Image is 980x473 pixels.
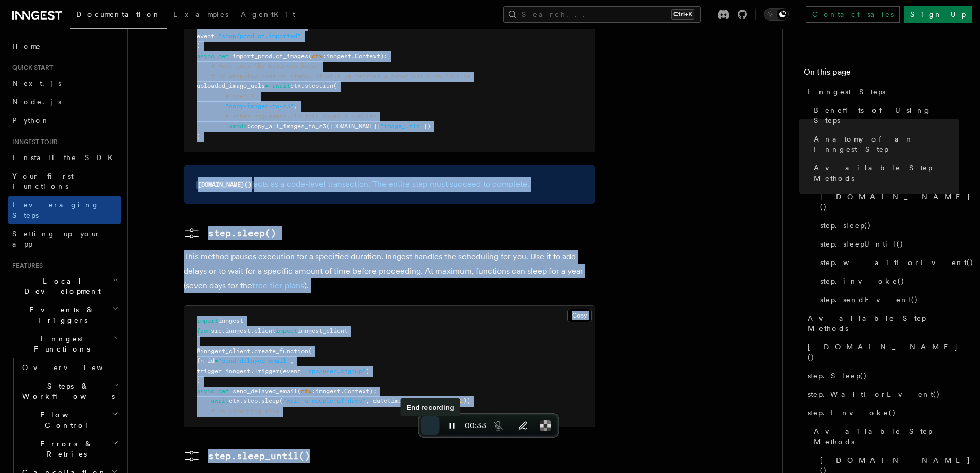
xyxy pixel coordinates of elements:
span: # By wrapping code in steps, it will be retried automatically on failure [211,73,470,80]
span: Available Step Methods [814,163,959,183]
span: uploaded_image_urls [197,82,265,90]
a: step.sleep() [816,216,959,235]
span: fn_id [197,357,215,364]
span: Install the SDK [12,153,119,162]
span: ( [279,397,283,405]
span: "image_urls" [380,122,423,130]
span: inngest_client [297,327,348,335]
a: Available Step Methods [804,309,959,338]
span: ) [197,377,200,384]
span: ([DOMAIN_NAME][ [326,122,380,130]
a: Contact sales [806,6,900,23]
span: Quick start [8,64,53,72]
span: Node.js [12,98,61,106]
button: Inngest Functions [8,329,121,358]
a: Examples [167,3,235,28]
span: await [211,397,229,405]
span: Overview [22,363,128,372]
span: lambda [225,122,247,130]
span: async [197,52,215,60]
span: : [247,122,251,130]
span: , datetime. [366,397,405,405]
p: This method pauses execution for a specified duration. Inngest handles the scheduling for you. Us... [184,250,595,293]
a: free tier plans [252,281,304,290]
button: Local Development [8,272,121,301]
a: Python [8,111,121,130]
span: Features [8,261,43,270]
span: = [215,32,218,40]
a: [DOMAIN_NAME]() [804,338,959,366]
span: Benefits of Using Steps [814,105,959,126]
span: # Do something else [211,408,279,415]
span: step.sleepUntil() [820,239,904,249]
span: def [218,388,229,395]
span: Next.js [12,79,61,87]
a: Benefits of Using Steps [810,101,959,130]
span: [DOMAIN_NAME]() [808,342,959,362]
span: ctx [290,82,301,90]
button: Errors & Retries [18,434,121,463]
span: = [215,357,218,364]
span: from [197,327,211,335]
span: Context): [344,388,377,395]
span: inngest [218,317,243,324]
span: Available Step Methods [808,313,959,334]
span: inngest [326,52,351,60]
span: ) [366,367,369,375]
span: ) [197,42,200,49]
span: Inngest tour [8,138,58,146]
span: . [258,397,261,405]
a: step.waitForEvent() [816,253,959,272]
span: step.invoke() [820,276,905,286]
span: "app/user.signup" [305,367,366,375]
a: step.sleepUntil() [816,235,959,253]
span: , [290,357,294,364]
a: Node.js [8,93,121,111]
span: ( [333,82,337,90]
span: Steps & Workflows [18,381,115,401]
span: Inngest Steps [808,86,885,97]
span: ( [308,52,312,60]
span: ctx [312,52,323,60]
span: . [341,388,344,395]
button: Search...Ctrl+K [503,6,701,23]
span: "shop/product.imported" [218,32,301,40]
span: step.Sleep() [808,371,867,381]
span: "send-delayed-email" [218,357,290,364]
span: Home [12,41,41,51]
button: Toggle dark mode [764,8,789,21]
span: )) [463,397,470,405]
span: event [197,32,215,40]
span: @inngest_client [197,347,251,355]
span: import [276,327,297,335]
a: Documentation [70,3,167,29]
span: async [197,388,215,395]
span: copy_all_images_to_s3 [251,122,326,130]
button: Copy [567,309,592,322]
a: step.sleep() [184,225,276,241]
span: send_delayed_email [233,388,297,395]
a: step.Sleep() [804,366,959,385]
span: run [323,82,333,90]
a: Inngest Steps [804,82,959,101]
h4: On this page [804,66,959,82]
span: = [265,82,269,90]
a: Anatomy of an Inngest Step [810,130,959,159]
span: . [251,347,254,355]
button: Flow Control [18,406,121,434]
span: trigger [197,367,222,375]
a: Install the SDK [8,148,121,167]
a: Home [8,37,121,56]
span: . [222,327,225,335]
span: (days [438,397,456,405]
span: step.sendEvent() [820,294,918,305]
span: Local Development [8,276,112,296]
a: Leveraging Steps [8,196,121,224]
a: Overview [18,358,121,377]
span: . [301,82,305,90]
span: ctx [301,388,312,395]
span: = [222,367,225,375]
pre: step.sleep() [208,226,276,240]
span: ) [197,133,200,140]
pre: step.sleep_until() [208,449,310,463]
